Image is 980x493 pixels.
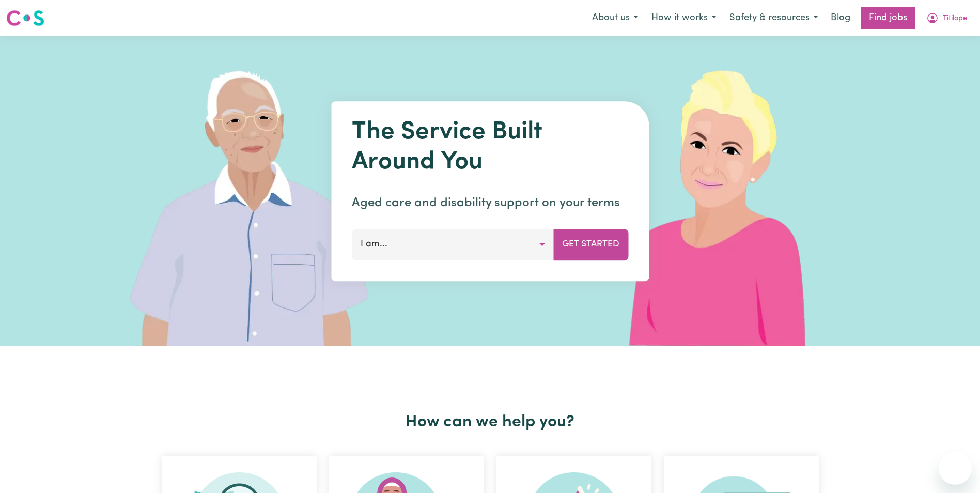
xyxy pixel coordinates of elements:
[825,7,857,29] a: Blog
[939,452,972,485] iframe: Button to launch messaging window
[6,9,44,27] img: Careseekers logo
[6,6,44,30] a: Careseekers logo
[920,7,974,29] button: My Account
[645,7,723,29] button: How it works
[352,194,628,212] p: Aged care and disability support on your terms
[943,13,967,24] span: Titilope
[723,7,825,29] button: Safety & resources
[352,118,628,177] h1: The Service Built Around You
[585,7,645,29] button: About us
[553,229,628,260] button: Get Started
[861,7,915,29] a: Find jobs
[352,229,554,260] button: I am...
[155,412,825,432] h2: How can we help you?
